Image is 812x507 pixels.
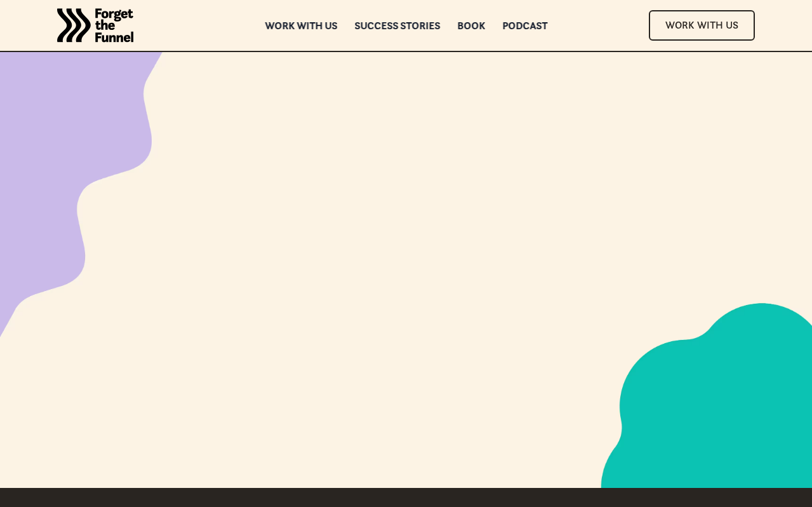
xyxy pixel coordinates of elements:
a: Work With Us [649,10,755,40]
a: Podcast [502,21,547,30]
a: Book [457,21,485,30]
a: Success Stories [354,21,440,30]
a: Work with us [265,21,337,30]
